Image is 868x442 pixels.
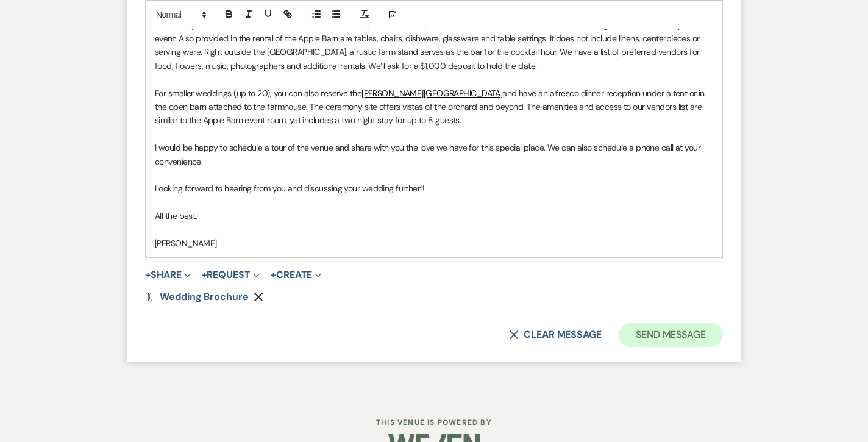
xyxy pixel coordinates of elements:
[155,237,713,250] p: [PERSON_NAME]
[271,270,276,280] span: +
[155,209,713,223] p: All the best,
[361,88,502,99] a: [PERSON_NAME][GEOGRAPHIC_DATA]
[202,270,207,280] span: +
[155,88,706,126] span: and have an alfresco dinner reception under a tent or in the open barn attached to the farmhouse....
[155,141,713,168] p: I would be happy to schedule a tour of the venue and share with you the love we have for this spe...
[271,270,321,280] button: Create
[619,323,723,347] button: Send Message
[160,290,249,303] span: Wedding Brochure
[509,330,602,340] button: Clear message
[155,87,713,127] p: For smaller weddings (up to 20), you can also reserve the
[155,182,713,195] p: Looking forward to hearing from you and discussing your wedding further!!
[202,270,260,280] button: Request
[145,270,191,280] button: Share
[155,4,713,73] p: The Apple Barn is our reception and event location. The [GEOGRAPHIC_DATA] event room can accommod...
[160,292,249,302] a: Wedding Brochure
[145,270,151,280] span: +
